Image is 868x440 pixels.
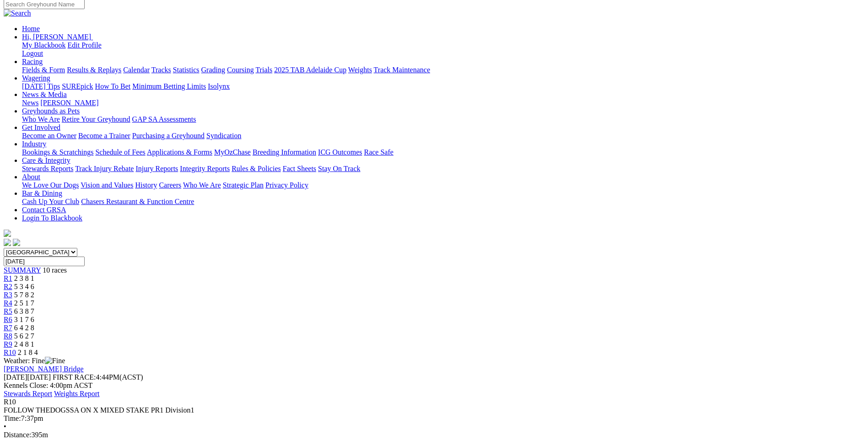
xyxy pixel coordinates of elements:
span: 2 1 8 4 [18,349,38,356]
a: Track Injury Rebate [75,165,134,172]
a: Privacy Policy [265,181,308,189]
a: Integrity Reports [180,165,230,172]
span: SUMMARY [4,266,41,274]
a: R8 [4,332,12,340]
a: Isolynx [208,82,230,90]
a: R7 [4,324,12,332]
span: FIRST RACE: [53,373,96,381]
a: R10 [4,349,16,356]
a: Purchasing a Greyhound [132,132,205,140]
a: About [22,173,40,181]
a: Wagering [22,74,50,82]
div: Racing [22,66,864,74]
div: Kennels Close: 4:00pm ACST [4,381,864,390]
span: 10 races [43,266,67,274]
a: Strategic Plan [223,181,264,189]
a: [PERSON_NAME] [40,99,98,107]
span: Hi, [PERSON_NAME] [22,33,91,41]
div: Industry [22,148,864,156]
span: R1 [4,274,12,282]
a: Chasers Restaurant & Function Centre [81,198,194,205]
a: Retire Your Greyhound [62,115,130,123]
a: 2025 TAB Adelaide Cup [274,66,346,74]
img: Fine [45,357,65,365]
a: Bar & Dining [22,189,62,197]
a: Vision and Values [81,181,133,189]
a: R9 [4,340,12,348]
a: We Love Our Dogs [22,181,79,189]
a: Calendar [123,66,150,74]
a: Syndication [206,132,241,140]
a: My Blackbook [22,41,66,49]
span: 5 7 8 2 [14,291,34,299]
span: [DATE] [4,373,51,381]
a: Grading [201,66,225,74]
a: Minimum Betting Limits [132,82,206,90]
a: Greyhounds as Pets [22,107,80,115]
a: Weights Report [54,390,100,397]
div: Get Involved [22,132,864,140]
a: Careers [159,181,181,189]
img: twitter.svg [13,239,20,246]
a: R5 [4,307,12,315]
a: Become an Owner [22,132,76,140]
a: News & Media [22,91,67,98]
span: R6 [4,316,12,323]
a: MyOzChase [214,148,251,156]
div: Care & Integrity [22,165,864,173]
a: Home [22,25,40,32]
div: Hi, [PERSON_NAME] [22,41,864,58]
a: [DATE] Tips [22,82,60,90]
span: • [4,423,6,430]
span: Distance: [4,431,31,439]
img: Search [4,9,31,17]
a: R4 [4,299,12,307]
div: 395m [4,431,864,439]
a: Applications & Forms [147,148,212,156]
img: facebook.svg [4,239,11,246]
span: 5 6 2 7 [14,332,34,340]
a: Racing [22,58,43,65]
span: 6 3 8 7 [14,307,34,315]
span: 2 3 8 1 [14,274,34,282]
a: History [135,181,157,189]
a: Coursing [227,66,254,74]
a: Weights [348,66,372,74]
a: Logout [22,49,43,57]
span: 2 5 1 7 [14,299,34,307]
div: Bar & Dining [22,198,864,206]
a: Results & Replays [67,66,121,74]
a: Race Safe [364,148,393,156]
a: R2 [4,283,12,290]
div: 7:37pm [4,414,864,423]
div: News & Media [22,99,864,107]
a: Hi, [PERSON_NAME] [22,33,93,41]
a: SUREpick [62,82,93,90]
a: Care & Integrity [22,156,70,164]
a: News [22,99,38,107]
a: Statistics [173,66,199,74]
div: About [22,181,864,189]
a: Stewards Report [4,390,52,397]
a: Contact GRSA [22,206,66,214]
div: Greyhounds as Pets [22,115,864,123]
a: Bookings & Scratchings [22,148,93,156]
span: Time: [4,414,21,422]
a: Track Maintenance [374,66,430,74]
span: 6 4 2 8 [14,324,34,332]
a: Tracks [151,66,171,74]
a: How To Bet [95,82,131,90]
a: Injury Reports [135,165,178,172]
a: Schedule of Fees [95,148,145,156]
a: Login To Blackbook [22,214,82,222]
span: 4:44PM(ACST) [53,373,143,381]
a: Who We Are [22,115,60,123]
a: ICG Outcomes [318,148,362,156]
a: Fields & Form [22,66,65,74]
a: GAP SA Assessments [132,115,196,123]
